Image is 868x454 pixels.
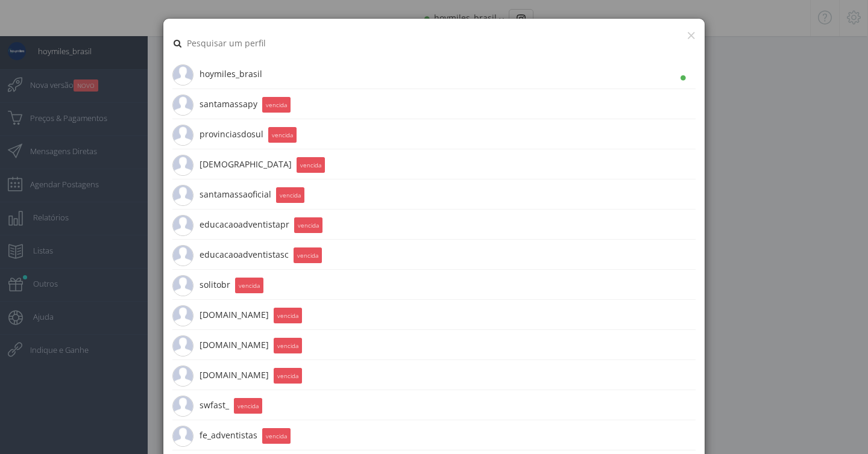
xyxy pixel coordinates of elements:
[186,28,656,59] input: Pesquisar um perfil
[235,278,263,293] small: vencida
[172,270,230,300] span: solitobr
[276,187,304,203] small: vencida
[172,89,257,119] span: santamassapy
[274,308,302,323] small: vencida
[268,127,297,143] small: vencida
[172,210,289,240] span: educacaoadventistapr
[234,398,262,414] small: vencida
[172,300,269,330] span: [DOMAIN_NAME]
[262,97,291,113] small: vencida
[172,330,269,360] span: [DOMAIN_NAME]
[687,27,696,43] button: ×
[172,59,262,89] span: hoymiles_brasil
[172,240,289,270] span: educacaoadventistasc
[172,420,257,450] span: fe_adventistas
[172,119,263,149] span: provinciasdosul
[172,390,229,420] span: swfast_
[172,179,271,210] span: santamassaoficial
[297,157,325,173] small: vencida
[274,368,302,384] small: vencida
[294,217,322,233] small: vencida
[274,338,302,353] small: vencida
[294,247,322,263] small: vencida
[172,360,269,390] span: [DOMAIN_NAME]
[262,428,291,444] small: vencida
[172,149,292,179] span: [DEMOGRAPHIC_DATA]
